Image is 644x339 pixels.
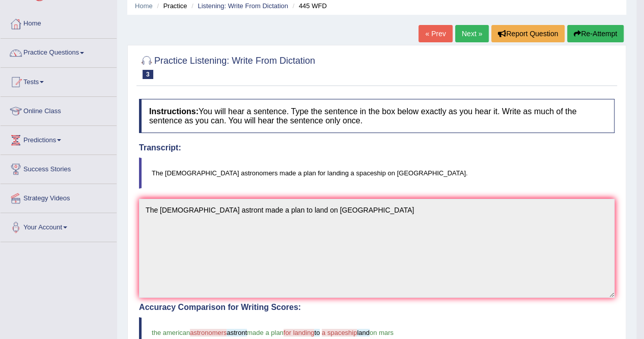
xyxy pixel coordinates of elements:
h4: Accuracy Comparison for Writing Scores: [139,303,614,312]
span: a spaceship [322,329,357,336]
button: Re-Attempt [567,25,624,42]
span: astronomers [190,329,227,336]
a: Your Account [1,213,117,239]
a: Success Stories [1,155,117,180]
blockquote: The [DEMOGRAPHIC_DATA] astronomers made a plan for landing a spaceship on [GEOGRAPHIC_DATA]. [139,158,614,189]
a: Online Class [1,97,117,122]
a: Home [1,10,117,35]
button: Report Question [491,25,565,42]
a: Listening: Write From Dictation [198,2,288,10]
a: Strategy Videos [1,184,117,210]
h2: Practice Listening: Write From Dictation [139,54,315,79]
span: to [314,329,320,336]
span: made a plan [247,329,284,336]
h4: You will hear a sentence. Type the sentence in the box below exactly as you hear it. Write as muc... [139,99,614,133]
a: Practice Questions [1,39,117,64]
span: astront [227,329,247,336]
span: 3 [143,70,153,79]
span: for landing [284,329,315,336]
h4: Transcript: [139,143,614,152]
li: Practice [154,1,187,11]
a: Tests [1,68,117,93]
a: Next » [455,25,489,42]
span: the american [152,329,190,336]
span: land [357,329,370,336]
span: on mars [370,329,394,336]
a: « Prev [418,25,452,42]
a: Home [135,2,153,10]
li: 445 WFD [290,1,327,11]
a: Predictions [1,126,117,151]
b: Instructions: [149,107,199,116]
